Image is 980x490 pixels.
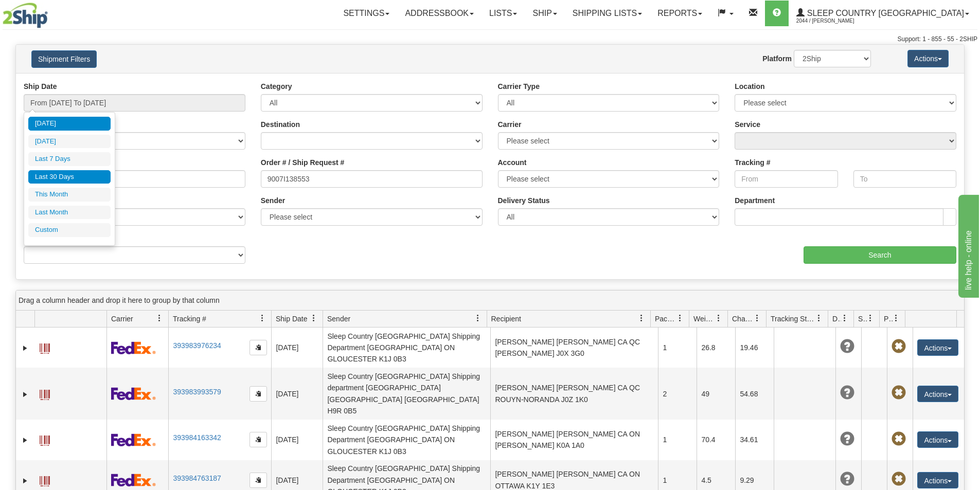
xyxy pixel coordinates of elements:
span: Sender [327,314,350,324]
label: Carrier Type [498,81,540,92]
span: Recipient [491,314,521,324]
span: 2044 / [PERSON_NAME] [796,16,874,26]
span: Delivery Status [832,314,841,324]
span: Packages [655,314,676,324]
span: Ship Date [276,314,307,324]
button: Copy to clipboard [250,340,267,355]
a: Delivery Status filter column settings [836,310,853,327]
a: Label [40,431,50,447]
label: Destination [261,119,300,130]
td: Sleep Country [GEOGRAPHIC_DATA] Shipping Department [GEOGRAPHIC_DATA] ON GLOUCESTER K1J 0B3 [323,328,490,368]
span: Tracking # [173,314,206,324]
label: Service [735,119,760,130]
button: Copy to clipboard [250,432,267,447]
td: Sleep Country [GEOGRAPHIC_DATA] Shipping Department [GEOGRAPHIC_DATA] ON GLOUCESTER K1J 0B3 [323,420,490,460]
td: 49 [697,368,735,420]
td: 54.68 [735,368,774,420]
li: This Month [28,188,111,202]
a: Addressbook [397,1,482,26]
a: Weight filter column settings [710,310,727,327]
span: Unknown [840,472,854,486]
button: Actions [917,339,958,356]
input: From [735,170,838,188]
button: Actions [907,50,949,67]
a: Lists [482,1,525,26]
button: Copy to clipboard [250,386,267,402]
a: Expand [20,476,30,486]
a: Shipping lists [565,1,650,26]
span: Charge [732,314,754,324]
label: Delivery Status [498,195,550,206]
a: Packages filter column settings [671,310,689,327]
a: Ship [525,1,564,26]
span: Unknown [840,386,854,400]
button: Copy to clipboard [250,473,267,488]
img: 2 - FedEx Express® [111,433,156,446]
label: Tracking # [735,157,770,168]
a: Tracking Status filter column settings [810,310,828,327]
td: [PERSON_NAME] [PERSON_NAME] CA QC [PERSON_NAME] J0X 3G0 [490,328,658,368]
span: Unknown [840,339,854,354]
a: Recipient filter column settings [633,310,650,327]
a: 393984163342 [173,433,221,442]
td: [DATE] [271,420,323,460]
a: Expand [20,435,30,445]
li: [DATE] [28,135,111,149]
td: 70.4 [697,420,735,460]
span: Weight [693,314,715,324]
li: [DATE] [28,117,111,131]
td: Sleep Country [GEOGRAPHIC_DATA] Shipping department [GEOGRAPHIC_DATA] [GEOGRAPHIC_DATA] [GEOGRAPH... [323,368,490,420]
span: Pickup Not Assigned [892,472,906,486]
img: 2 - FedEx Express® [111,341,156,354]
label: Ship Date [24,81,57,92]
li: Last 7 Days [28,152,111,166]
td: [PERSON_NAME] [PERSON_NAME] CA ON [PERSON_NAME] K0A 1A0 [490,420,658,460]
td: 34.61 [735,420,774,460]
input: Search [804,246,956,264]
iframe: chat widget [956,192,979,297]
a: Sender filter column settings [469,310,487,327]
button: Shipment Filters [31,50,97,68]
td: 1 [658,328,697,368]
span: Tracking Status [771,314,815,324]
a: 393984763187 [173,474,221,482]
td: [DATE] [271,368,323,420]
td: 19.46 [735,328,774,368]
label: Category [261,81,292,92]
a: Settings [335,1,397,26]
input: To [853,170,956,188]
label: Carrier [498,119,522,130]
button: Actions [917,472,958,488]
td: [DATE] [271,328,323,368]
a: Carrier filter column settings [151,310,168,327]
li: Last 30 Days [28,170,111,184]
a: 393983976234 [173,341,221,350]
a: Sleep Country [GEOGRAPHIC_DATA] 2044 / [PERSON_NAME] [789,1,977,26]
div: live help - online [8,6,95,19]
a: Ship Date filter column settings [305,310,323,327]
a: Charge filter column settings [749,310,766,327]
div: grid grouping header [16,291,964,311]
a: Reports [650,1,710,26]
td: 26.8 [697,328,735,368]
label: Sender [261,195,285,206]
label: Location [735,81,764,92]
span: Pickup Not Assigned [892,386,906,400]
span: Pickup Not Assigned [892,432,906,446]
span: Pickup Status [884,314,893,324]
a: 393983993579 [173,388,221,396]
a: Label [40,385,50,402]
label: Account [498,157,527,168]
span: Unknown [840,432,854,446]
button: Actions [917,386,958,402]
li: Custom [28,223,111,237]
img: logo2044.jpg [3,3,48,28]
a: Pickup Status filter column settings [887,310,905,327]
img: 2 - FedEx Express® [111,474,156,486]
div: Support: 1 - 855 - 55 - 2SHIP [3,35,977,44]
label: Department [735,195,775,206]
span: Sleep Country [GEOGRAPHIC_DATA] [805,9,964,17]
img: 2 - FedEx Express® [111,387,156,400]
td: [PERSON_NAME] [PERSON_NAME] CA QC ROUYN-NORANDA J0Z 1K0 [490,368,658,420]
a: Label [40,471,50,488]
